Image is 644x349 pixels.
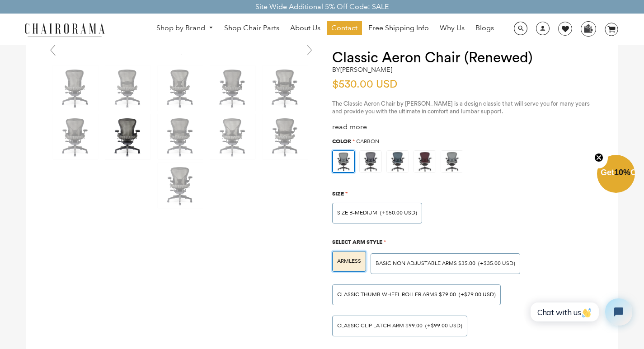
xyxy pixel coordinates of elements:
img: Classic Aeron Chair (Renewed) - chairorama [105,114,150,159]
span: Shop Chair Parts [224,23,279,33]
span: Get Off [601,168,642,177]
a: Blogs [471,21,498,35]
a: Shop by Brand [152,21,218,35]
a: Free Shipping Info [364,21,433,35]
button: Close teaser [590,148,608,168]
span: Classic Thumb Wheel Roller Arms $79.00 [337,291,456,298]
a: About Us [286,21,325,35]
span: Color [332,138,351,144]
img: https://apo-admin.mageworx.com/front/img/chairorama.myshopify.com/ae6848c9e4cbaa293e2d516f385ec6e... [441,151,463,172]
img: Classic Aeron Chair (Renewed) - chairorama [158,65,203,111]
span: (+$79.00 USD) [459,292,496,298]
img: https://apo-admin.mageworx.com/front/img/chairorama.myshopify.com/934f279385142bb1386b89575167202... [387,151,409,172]
span: BASIC NON ADJUSTABLE ARMS $35.00 [376,260,475,267]
span: (+$35.00 USD) [478,261,515,266]
span: SIZE B-MEDIUM [337,209,377,216]
span: (+$99.00 USD) [425,323,462,329]
a: Classic Aeron Chair (Renewed) - chairorama [181,50,182,58]
span: Carbon [356,138,379,145]
a: Shop Chair Parts [220,21,284,35]
span: The Classic Aeron Chair by [PERSON_NAME] is a design classic that will serve you for many years a... [332,101,590,114]
img: https://apo-admin.mageworx.com/front/img/chairorama.myshopify.com/ae6848c9e4cbaa293e2d516f385ec6e... [333,151,354,172]
a: [PERSON_NAME] [340,65,392,74]
img: Classic Aeron Chair (Renewed) - chairorama [210,65,255,111]
img: WhatsApp_Image_2024-07-12_at_16.23.01.webp [581,22,595,35]
iframe: Tidio Chat [523,291,640,333]
img: Classic Aeron Chair (Renewed) - chairorama [158,114,203,159]
img: https://apo-admin.mageworx.com/front/img/chairorama.myshopify.com/f520d7dfa44d3d2e85a5fe9a0a95ca9... [360,151,381,172]
span: About Us [290,23,320,33]
div: Get10%OffClose teaser [597,156,635,194]
img: Classic Aeron Chair (Renewed) - chairorama [263,114,308,159]
span: Contact [331,23,357,33]
div: read more [332,122,600,132]
h1: Classic Aeron Chair (Renewed) [332,50,600,66]
span: ARMLESS [337,258,361,265]
img: https://apo-admin.mageworx.com/front/img/chairorama.myshopify.com/f0a8248bab2644c909809aada6fe08d... [414,151,436,172]
span: Size [332,190,344,197]
span: Blogs [475,23,494,33]
span: (+$50.00 USD) [380,210,417,216]
img: Classic Aeron Chair (Renewed) - chairorama [210,114,255,159]
img: Classic Aeron Chair (Renewed) - chairorama [158,163,203,208]
img: chairorama [19,22,110,37]
span: $530.00 USD [332,79,397,90]
img: Classic Aeron Chair (Renewed) - chairorama [105,65,150,111]
img: Classic Aeron Chair (Renewed) - chairorama [181,55,182,55]
a: Why Us [435,21,469,35]
span: Classic Clip Latch Arm $99.00 [337,322,423,329]
a: Contact [327,21,362,35]
span: 10% [614,168,630,177]
img: Classic Aeron Chair (Renewed) - chairorama [53,114,98,159]
h2: by [332,66,392,74]
img: Classic Aeron Chair (Renewed) - chairorama [263,65,308,111]
img: Classic Aeron Chair (Renewed) - chairorama [53,65,98,111]
span: Free Shipping Info [368,23,429,33]
nav: DesktopNavigation [148,21,503,37]
span: Why Us [440,23,465,33]
span: Select Arm Style [332,238,382,245]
